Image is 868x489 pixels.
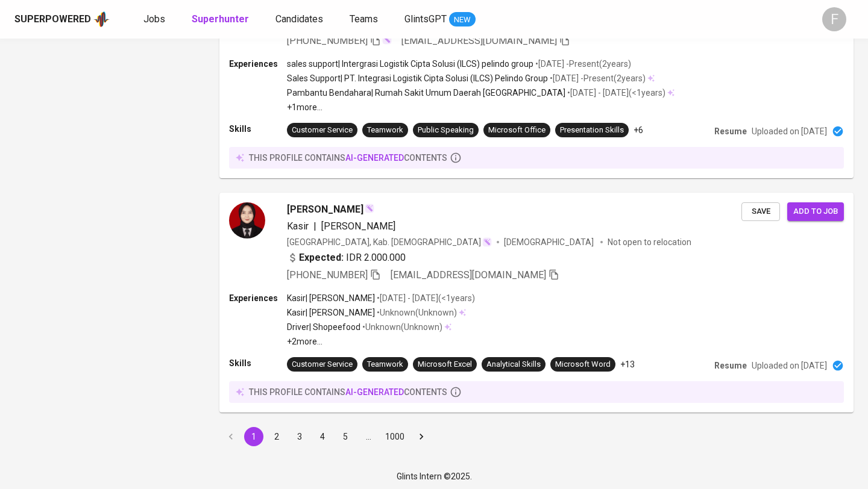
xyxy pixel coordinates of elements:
[752,360,827,372] p: Uploaded on [DATE]
[345,387,404,397] span: AI-generated
[382,427,408,446] button: Go to page 1000
[292,359,353,370] div: Customer Service
[365,204,374,213] img: magic_wand.svg
[741,202,780,221] button: Save
[287,58,533,70] p: sales support | Intergrasi Logistik Cipta Solusi (ILCS) pelindo group
[287,269,368,281] span: [PHONE_NUMBER]
[287,220,309,232] span: Kasir
[560,125,624,136] div: Presentation Skills
[14,10,110,28] a: Superpoweredapp logo
[229,202,265,238] img: 577bc2731b18a39d72fa9d432d9828fa.jpg
[404,12,476,27] a: GlintsGPT NEW
[275,13,323,25] span: Candidates
[482,237,492,247] img: magic_wand.svg
[219,193,854,413] a: [PERSON_NAME]Kasir|[PERSON_NAME][GEOGRAPHIC_DATA], Kab. [DEMOGRAPHIC_DATA][DEMOGRAPHIC_DATA] Not ...
[287,87,565,99] p: Pambantu Bendahara | Rumah Sakit Umum Daerah [GEOGRAPHIC_DATA]
[244,427,263,446] button: page 1
[822,7,846,31] div: F
[287,101,675,113] p: +1 more ...
[143,13,165,25] span: Jobs
[192,12,251,27] a: Superhunter
[229,357,287,369] p: Skills
[375,307,457,319] p: • Unknown ( Unknown )
[350,12,380,27] a: Teams
[382,35,392,45] img: magic_wand.svg
[292,125,353,136] div: Customer Service
[249,386,447,398] p: this profile contains contents
[275,12,325,27] a: Candidates
[143,12,168,27] a: Jobs
[404,13,447,25] span: GlintsGPT
[367,125,403,136] div: Teamwork
[747,205,774,219] span: Save
[287,292,375,304] p: Kasir | [PERSON_NAME]
[229,58,287,70] p: Experiences
[418,125,474,136] div: Public Speaking
[793,205,838,219] span: Add to job
[548,72,646,84] p: • [DATE] - Present ( 2 years )
[488,125,546,136] div: Microsoft Office
[267,427,286,446] button: Go to page 2
[336,427,355,446] button: Go to page 5
[449,14,476,26] span: NEW
[287,321,360,333] p: Driver | Shopeefood
[375,292,475,304] p: • [DATE] - [DATE] ( <1 years )
[401,35,557,46] span: [EMAIL_ADDRESS][DOMAIN_NAME]
[229,292,287,304] p: Experiences
[367,359,403,370] div: Teamwork
[565,87,665,99] p: • [DATE] - [DATE] ( <1 years )
[486,359,541,370] div: Analytical Skills
[391,269,546,281] span: [EMAIL_ADDRESS][DOMAIN_NAME]
[192,13,249,25] b: Superhunter
[290,427,309,446] button: Go to page 3
[634,124,643,136] p: +6
[412,427,431,446] button: Go to next page
[608,236,691,248] p: Not open to relocation
[350,13,378,25] span: Teams
[345,153,404,163] span: AI-generated
[321,220,395,232] span: [PERSON_NAME]
[313,219,316,234] span: |
[555,359,611,370] div: Microsoft Word
[14,13,91,26] div: Superpowered
[504,236,596,248] span: [DEMOGRAPHIC_DATA]
[714,360,747,372] p: Resume
[313,427,332,446] button: Go to page 4
[299,251,344,265] b: Expected:
[287,72,548,84] p: Sales Support | PT. Integrasi Logistik Cipta Solusi (ILCS) Pelindo Group
[787,202,844,221] button: Add to job
[219,427,433,446] nav: pagination navigation
[533,58,631,70] p: • [DATE] - Present ( 2 years )
[287,335,475,347] p: +2 more ...
[752,125,827,137] p: Uploaded on [DATE]
[287,236,492,248] div: [GEOGRAPHIC_DATA], Kab. [DEMOGRAPHIC_DATA]
[359,431,378,443] div: …
[287,251,406,265] div: IDR 2.000.000
[360,321,442,333] p: • Unknown ( Unknown )
[287,35,368,46] span: [PHONE_NUMBER]
[714,125,747,137] p: Resume
[229,123,287,135] p: Skills
[287,307,375,319] p: Kasir | [PERSON_NAME]
[620,358,635,370] p: +13
[287,202,363,217] span: [PERSON_NAME]
[93,10,110,28] img: app logo
[249,152,447,164] p: this profile contains contents
[418,359,472,370] div: Microsoft Excel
